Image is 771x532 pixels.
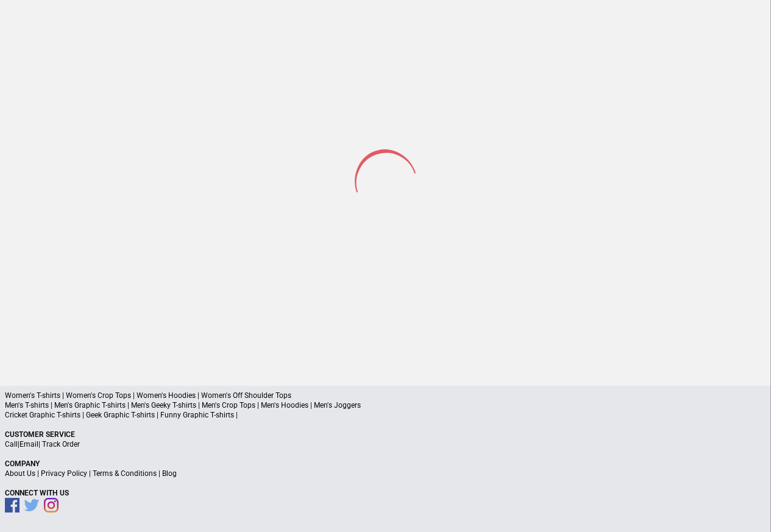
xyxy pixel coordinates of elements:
[93,469,157,478] a: Terms & Conditions
[5,469,35,478] a: About Us
[5,410,766,420] p: Cricket Graphic T-shirts | Geek Graphic T-shirts | Funny Graphic T-shirts |
[5,459,766,469] p: Company
[5,439,766,449] p: | |
[5,440,18,449] a: Call
[5,488,766,498] p: Connect With Us
[5,430,766,439] p: Customer Service
[20,440,38,449] a: Email
[162,469,177,478] a: Blog
[42,440,80,449] a: Track Order
[5,469,766,478] p: | | |
[5,400,766,410] p: Men's T-shirts | Men's Graphic T-shirts | Men's Geeky T-shirts | Men's Crop Tops | Men's Hoodies ...
[5,391,766,400] p: Women's T-shirts | Women's Crop Tops | Women's Hoodies | Women's Off Shoulder Tops
[41,469,87,478] a: Privacy Policy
